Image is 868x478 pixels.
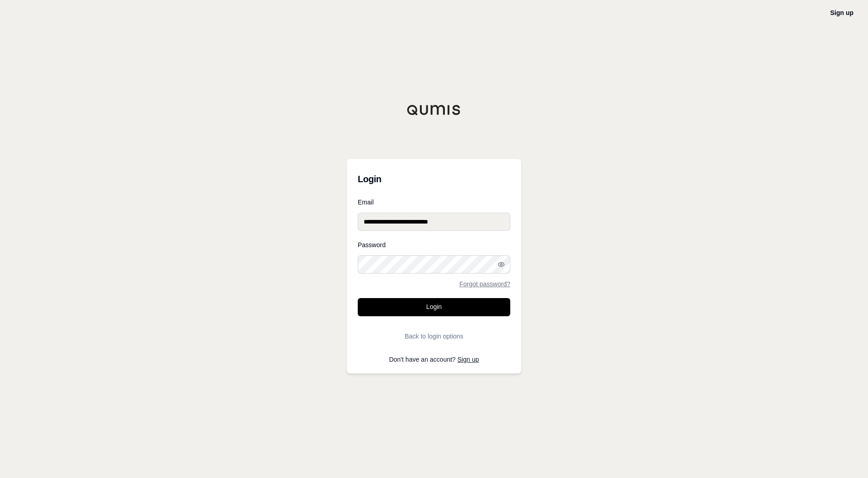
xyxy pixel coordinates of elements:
[407,105,461,115] img: Qumis
[358,170,510,188] h3: Login
[358,356,510,363] p: Don't have an account?
[358,242,510,248] label: Password
[459,281,510,287] a: Forgot password?
[358,199,510,205] label: Email
[358,327,510,345] button: Back to login options
[358,298,510,316] button: Login
[458,356,479,363] a: Sign up
[830,9,853,16] a: Sign up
